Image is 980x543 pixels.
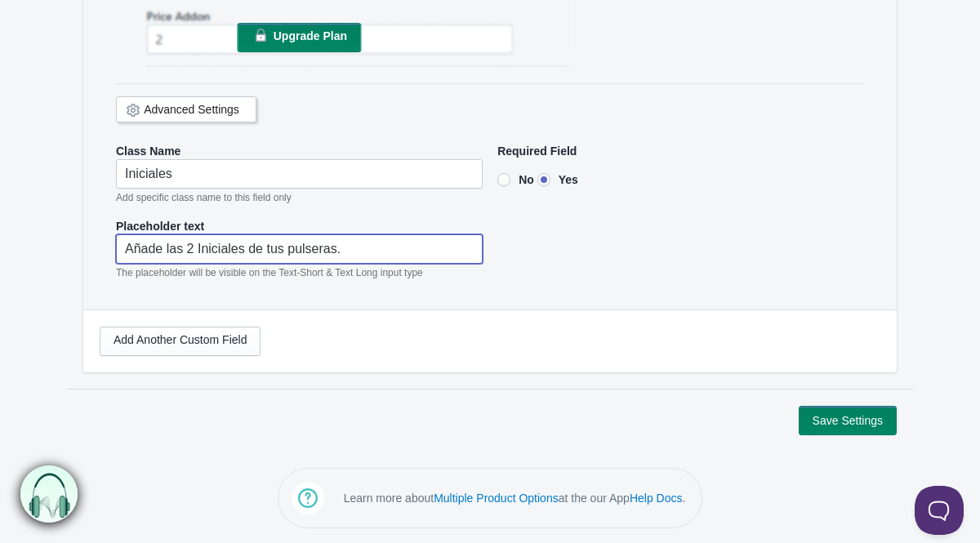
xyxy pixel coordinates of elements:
img: price-addon-blur.png [116,2,569,67]
label: No [497,171,534,188]
input: Yes [537,173,550,186]
a: Upgrade Plan [238,23,361,52]
span: Upgrade Plan [274,29,347,42]
label: Required Field [497,143,577,159]
em: The placeholder will be visible on the Text-Short & Text Long input type [116,267,423,278]
em: Add specific class name to this field only [116,192,292,203]
input: No [497,173,510,186]
a: Advanced Settings [144,103,239,116]
label: Class Name [116,143,180,159]
a: Multiple Product Options [434,492,559,505]
p: Learn more about at the our App . [344,490,686,506]
img: bxm.png [20,465,78,523]
a: Add Another Custom Field [100,327,261,356]
label: Placeholder text [116,218,204,234]
label: Yes [537,171,578,188]
button: Save Settings [799,406,897,435]
iframe: Toggle Customer Support [915,486,964,535]
a: Help Docs [630,492,683,505]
